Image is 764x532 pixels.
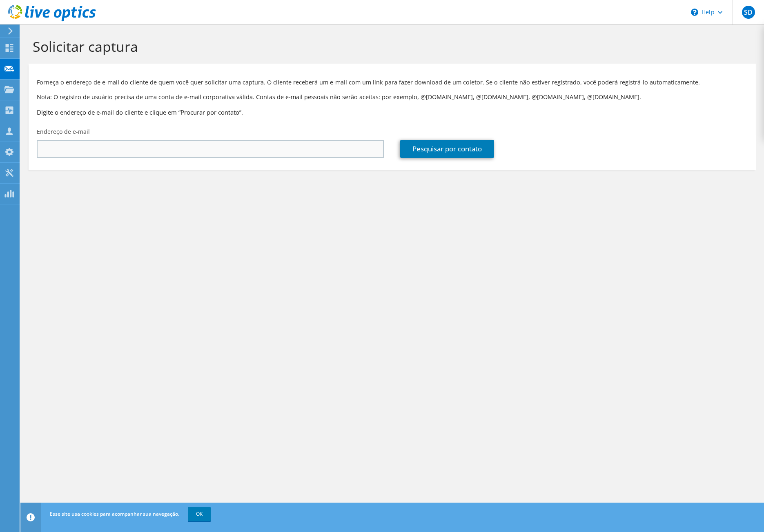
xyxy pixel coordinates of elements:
h3: Digite o endereço de e-mail do cliente e clique em “Procurar por contato”. [37,108,748,117]
span: Esse site usa cookies para acompanhar sua navegação. [50,510,179,517]
p: Nota: O registro de usuário precisa de uma conta de e-mail corporativa válida. Contas de e-mail p... [37,93,748,102]
a: Pesquisar por contato [400,140,494,158]
p: Forneça o endereço de e-mail do cliente de quem você quer solicitar uma captura. O cliente recebe... [37,78,748,87]
h1: Solicitar captura [33,38,748,55]
a: OK [188,507,211,521]
span: SD [742,6,755,19]
svg: \n [691,9,698,16]
label: Endereço de e-mail [37,128,90,136]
